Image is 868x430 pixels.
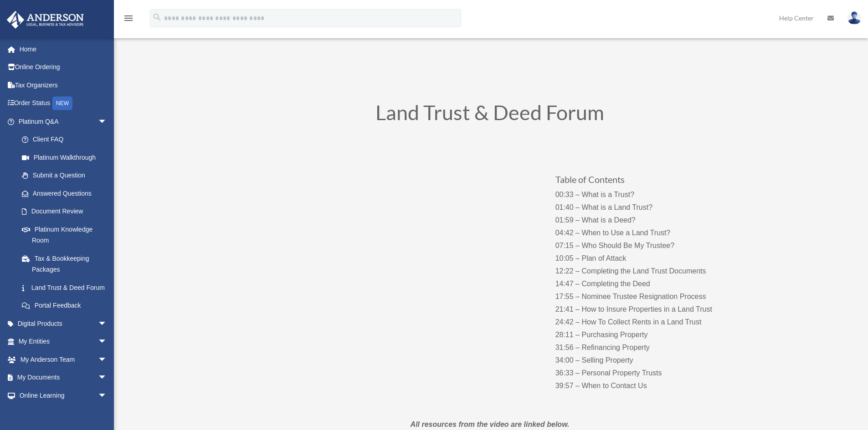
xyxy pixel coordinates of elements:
i: menu [123,13,134,24]
span: arrow_drop_down [98,112,116,131]
h1: Land Trust & Deed Forum [244,102,736,127]
em: All resources from the video are linked below. [411,420,570,428]
i: search [152,12,162,22]
a: Document Review [13,202,121,221]
a: Platinum Knowledge Room [13,220,121,249]
a: My Entitiesarrow_drop_down [6,333,121,351]
h3: Table of Contents [555,175,735,188]
a: Online Learningarrow_drop_down [6,386,121,405]
a: Tax Organizers [6,76,121,94]
img: User Pic [847,11,861,25]
a: Home [6,40,121,58]
img: Anderson Advisors Platinum Portal [4,11,87,29]
a: Online Ordering [6,58,121,76]
a: Tax & Bookkeeping Packages [13,249,121,278]
a: Land Trust & Deed Forum [13,278,116,297]
a: menu [123,16,134,24]
a: Platinum Walkthrough [13,148,121,167]
a: Answered Questions [13,184,121,202]
span: arrow_drop_down [98,333,116,351]
a: Order StatusNEW [6,94,121,113]
a: Portal Feedback [13,297,121,315]
a: Digital Productsarrow_drop_down [6,314,121,333]
span: arrow_drop_down [98,350,116,369]
a: Platinum Q&Aarrow_drop_down [6,112,121,131]
span: arrow_drop_down [98,369,116,387]
span: arrow_drop_down [98,314,116,333]
a: My Documentsarrow_drop_down [6,369,121,387]
span: arrow_drop_down [98,386,116,405]
div: NEW [52,96,72,110]
a: My Anderson Teamarrow_drop_down [6,350,121,369]
a: Client FAQ [13,131,121,149]
a: Submit a Question [13,167,121,185]
p: 00:33 – What is a Trust? 01:40 – What is a Land Trust? 01:59 – What is a Deed? 04:42 – When to Us... [555,188,735,392]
